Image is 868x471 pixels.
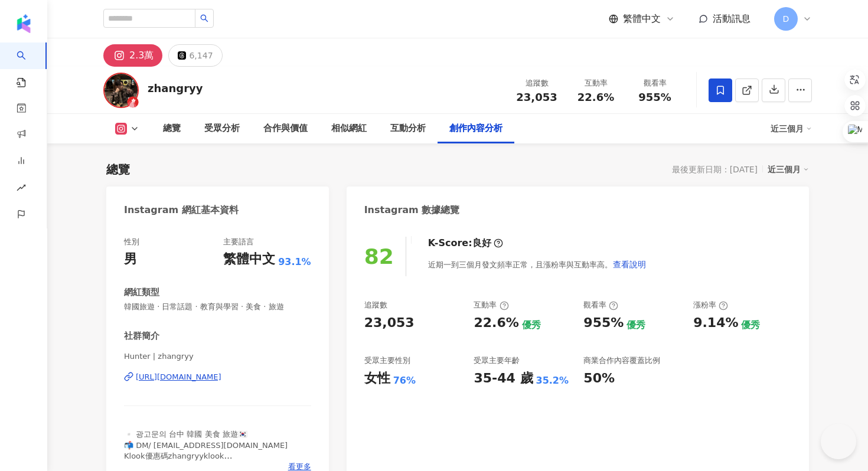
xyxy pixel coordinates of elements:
div: 優秀 [522,319,541,332]
button: 2.3萬 [103,44,162,67]
div: 觀看率 [583,300,618,310]
div: 優秀 [741,319,760,332]
div: 優秀 [626,319,645,332]
div: 近三個月 [768,162,809,177]
div: 互動率 [573,77,618,89]
div: 6,147 [189,47,213,64]
div: 總覽 [106,161,130,178]
span: 韓國旅遊 · 日常話題 · 教育與學習 · 美食 · 旅遊 [124,302,311,312]
div: 近期一到三個月發文頻率正常，且漲粉率與互動率高。 [428,253,647,276]
div: 良好 [472,237,491,250]
div: 商業合作內容覆蓋比例 [583,355,660,366]
div: 追蹤數 [364,300,387,310]
div: 追蹤數 [514,77,559,89]
span: 查看說明 [613,260,646,269]
div: 受眾分析 [204,122,240,136]
span: 繁體中文 [623,12,661,25]
div: 最後更新日期：[DATE] [672,165,758,174]
span: ▫️ 광고문의 台中 韓國 美食 旅遊🇰🇷 📬 DM/ [EMAIL_ADDRESS][DOMAIN_NAME] Klook優惠碼zhangryyklook 威訊網卡：Hunter512 [124,430,288,471]
div: 23,053 [364,314,415,332]
div: K-Score : [428,237,503,250]
a: [URL][DOMAIN_NAME] [124,372,311,382]
div: 創作內容分析 [449,122,502,136]
button: 6,147 [168,44,222,67]
div: 總覽 [163,122,181,136]
div: Instagram 網紅基本資料 [124,204,239,217]
div: 76% [393,374,416,387]
div: 35-44 歲 [474,369,533,388]
div: 互動率 [474,300,508,310]
button: 查看說明 [612,253,647,276]
div: 2.3萬 [129,47,154,64]
div: 女性 [364,369,390,388]
div: 受眾主要性別 [364,355,410,366]
div: 主要語言 [223,237,254,247]
span: 955% [638,91,671,103]
img: KOL Avatar [103,73,139,108]
span: 22.6% [577,91,614,103]
span: Hunter | zhangryy [124,351,311,362]
div: Instagram 數據總覽 [364,204,460,217]
div: 相似網紅 [331,122,367,136]
iframe: Help Scout Beacon - Open [821,424,856,459]
span: 93.1% [278,256,311,269]
span: search [200,14,208,22]
div: 男 [124,250,137,269]
div: 網紅類型 [124,286,159,299]
div: 50% [583,369,615,388]
span: 活動訊息 [713,13,750,24]
div: 近三個月 [771,119,812,138]
div: 社群簡介 [124,330,159,342]
div: 性別 [124,237,139,247]
div: [URL][DOMAIN_NAME] [136,372,221,382]
div: 觀看率 [632,77,677,89]
span: rise [17,176,26,202]
div: 合作與價值 [263,122,308,136]
span: 23,053 [516,91,557,103]
div: 22.6% [474,314,518,332]
div: 35.2% [536,374,569,387]
div: 受眾主要年齡 [474,355,520,366]
div: 互動分析 [390,122,426,136]
span: D [783,12,789,25]
div: 繁體中文 [223,250,275,269]
div: 9.14% [693,314,738,332]
div: zhangryy [148,81,203,96]
div: 82 [364,244,394,269]
a: search [17,42,40,89]
div: 漲粉率 [693,300,728,310]
img: logo icon [14,14,33,33]
div: 955% [583,314,624,332]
